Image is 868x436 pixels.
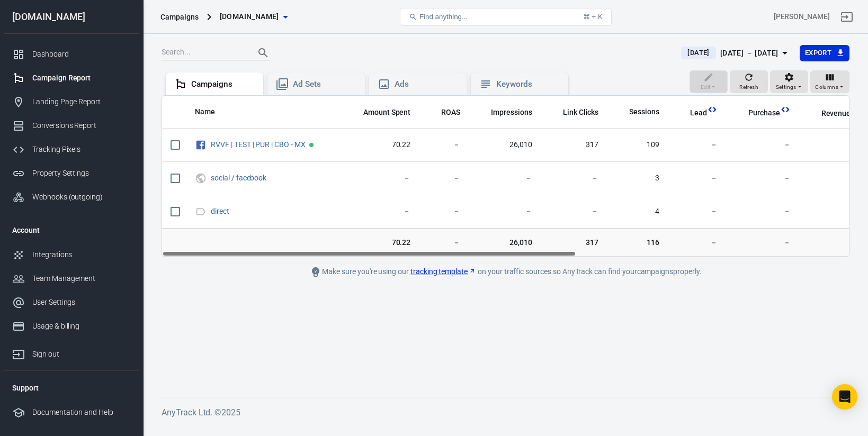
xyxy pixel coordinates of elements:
div: ⌘ + K [583,13,603,21]
span: － [477,206,532,217]
div: Campaigns [191,79,255,90]
div: Integrations [32,249,131,260]
button: [DATE][DATE] － [DATE] [673,44,799,62]
span: － [808,206,862,217]
a: Tracking Pixels [4,138,139,161]
span: 317 [549,140,599,150]
div: Account id: E4RdZofE [774,11,830,22]
a: Usage & billing [4,314,139,338]
span: Lead [690,108,707,119]
button: Find anything...⌘ + K [400,8,612,26]
span: Columns [815,83,838,92]
span: Lead [676,108,707,119]
a: tracking template [410,266,476,277]
span: The estimated total amount of money you've spent on your campaign, ad set or ad during its schedule. [363,106,411,119]
span: The estimated total amount of money you've spent on your campaign, ad set or ad during its schedule. [350,106,411,119]
span: Revenue [821,108,851,119]
span: － [808,173,862,184]
span: － [427,237,460,248]
span: Purchase [748,108,780,119]
a: Landing Page Report [4,90,139,114]
span: － [676,237,718,248]
span: － [549,173,599,184]
div: Campaigns [160,12,199,22]
a: RVVF | TEST | PUR | CBO - MX [211,140,306,149]
span: Refresh [739,83,758,92]
div: Ad Sets [293,79,356,90]
span: The total return on ad spend [427,106,460,119]
svg: Facebook Ads [195,139,207,151]
span: － [549,206,599,217]
span: Sessions [629,107,659,117]
svg: This column is calculated from AnyTrack real-time data [707,104,718,115]
span: － [427,173,460,184]
div: Webhooks (outgoing) [32,192,131,203]
a: User Settings [4,290,139,314]
span: － [427,206,460,217]
a: Dashboard [4,42,139,66]
span: direct [211,207,231,215]
div: Team Management [32,273,131,284]
span: － [735,173,791,184]
a: Campaign Report [4,66,139,90]
svg: UTM & Web Traffic [195,172,207,185]
div: User Settings [32,297,131,308]
span: The number of clicks on links within the ad that led to advertiser-specified destinations [563,106,599,119]
span: － [350,173,411,184]
a: direct [211,207,229,215]
span: The number of times your ads were on screen. [477,106,532,119]
button: Export [800,45,849,61]
div: [DOMAIN_NAME] [4,12,139,22]
div: Sign out [32,349,131,360]
div: Keywords [496,79,560,90]
span: － [427,140,460,150]
span: ROAS [441,107,460,118]
span: 109 [615,140,659,150]
div: Ads [395,79,458,90]
span: Purchase [735,108,780,119]
span: The number of clicks on links within the ad that led to advertiser-specified destinations [549,106,599,119]
span: － [735,140,791,150]
svg: This column is calculated from AnyTrack real-time data [780,104,791,115]
button: [DOMAIN_NAME] [216,7,292,26]
span: － [735,237,791,248]
span: Name [195,107,229,117]
span: － [676,206,718,217]
div: Conversions Report [32,120,131,131]
div: Campaign Report [32,72,131,84]
span: social / facebook [211,174,268,181]
button: Columns [810,70,849,94]
li: Account [4,217,139,243]
li: Support [4,375,139,401]
span: 4 [615,206,659,217]
span: Link Clicks [563,107,599,118]
span: － [808,237,862,248]
span: 116 [615,237,659,248]
div: Dashboard [32,49,131,60]
span: Name [195,107,215,117]
a: Team Management [4,267,139,290]
a: Sign out [834,4,860,30]
span: Settings [776,83,797,92]
span: The total return on ad spend [441,106,460,119]
div: Property Settings [32,168,131,179]
div: Usage & billing [32,321,131,332]
span: － [808,140,862,150]
span: 317 [549,237,599,248]
span: Amount Spent [363,107,411,118]
span: 26,010 [477,237,532,248]
span: Impressions [491,107,532,118]
a: Sign out [4,338,139,366]
span: 26,010 [477,140,532,150]
a: Conversions Report [4,114,139,138]
span: 70.22 [350,140,411,150]
svg: Direct [195,205,207,218]
span: － [676,173,718,184]
button: Search [250,40,276,66]
div: Documentation and Help [32,407,131,418]
span: Total revenue calculated by AnyTrack. [821,107,851,120]
span: － [676,140,718,150]
a: Webhooks (outgoing) [4,185,139,209]
span: － [477,173,532,184]
button: Settings [770,70,808,94]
